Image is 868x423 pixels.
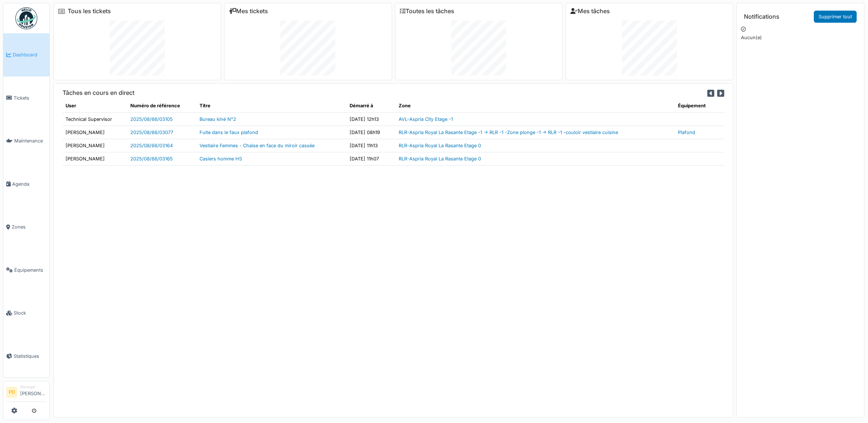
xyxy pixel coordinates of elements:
li: PD [6,387,17,398]
h6: Notifications [744,13,779,20]
a: Supprimer tout [814,11,857,23]
a: Tickets [3,77,49,120]
a: AVL-Aspria City Etage -1 [399,116,453,122]
a: Mes tickets [229,8,268,15]
a: Tous les tickets [68,8,111,15]
h6: Tâches en cours en direct [63,89,134,96]
a: RLR-Aspria Royal La Rasante Etage -1 -> RLR -1 -Zone plonge -1 -> RLR -1 -couloir vestiaire cuisine [399,130,618,135]
a: 2025/08/66/03105 [130,116,173,122]
a: RLR-Aspria Royal La Rasante Etage 0 [399,156,481,162]
th: Démarré à [347,99,396,112]
div: Manager [20,384,46,390]
td: [DATE] 12h13 [347,112,396,126]
a: PD Manager[PERSON_NAME] [6,384,46,402]
a: RLR-Aspria Royal La Rasante Etage 0 [399,143,481,148]
span: Maintenance [14,137,46,144]
td: [PERSON_NAME] [63,126,127,139]
a: 2025/08/66/03165 [130,156,173,162]
a: 2025/08/66/03077 [130,130,173,135]
td: [PERSON_NAME] [63,152,127,166]
td: [DATE] 08h19 [347,126,396,139]
td: [PERSON_NAME] [63,139,127,152]
td: [DATE] 11h13 [347,139,396,152]
a: Fuite dans le faux plafond [200,130,258,135]
a: Dashboard [3,33,49,77]
a: Stock [3,292,49,335]
a: Maintenance [3,119,49,163]
th: Titre [197,99,347,112]
td: Technical Supervisor [63,112,127,126]
a: Agenda [3,163,49,206]
span: Dashboard [13,51,46,58]
a: 2025/08/66/03164 [130,143,173,148]
a: Équipements [3,249,49,292]
a: Bureau kiné N°2 [200,116,236,122]
span: Équipements [14,267,46,274]
td: [DATE] 11h07 [347,152,396,166]
span: Agenda [12,181,46,188]
span: Stock [14,309,46,316]
p: Aucun(e) [741,34,860,41]
span: Tickets [14,94,46,101]
th: Numéro de référence [127,99,197,112]
a: Casiers homme HS [200,156,242,162]
a: Vestiaire Femmes - Chaise en face du miroir cassée [200,143,314,148]
a: Mes tâches [570,8,610,15]
a: Toutes les tâches [400,8,454,15]
a: Plafond [678,130,695,135]
span: Statistiques [14,353,46,360]
a: Zones [3,205,49,249]
span: translation missing: fr.shared.user [66,103,76,108]
th: Équipement [675,99,724,112]
span: Zones [12,223,46,230]
li: [PERSON_NAME] [20,384,46,400]
img: Badge_color-CXgf-gQk.svg [15,7,37,29]
th: Zone [396,99,675,112]
a: Statistiques [3,335,49,378]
